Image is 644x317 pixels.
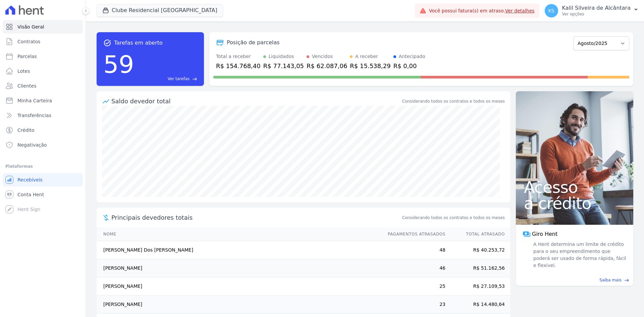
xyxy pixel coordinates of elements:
[17,191,44,198] span: Conta Hent
[97,4,223,17] button: Clube Residencial [GEOGRAPHIC_DATA]
[402,215,505,221] span: Considerando todos os contratos e todos os meses
[269,53,294,60] div: Liquidados
[17,68,30,74] span: Lotes
[17,23,44,30] span: Visão Geral
[446,277,510,296] td: R$ 27.109,53
[97,296,381,314] td: [PERSON_NAME]
[381,277,446,296] td: 25
[3,94,83,107] a: Minha Carteira
[17,176,43,183] span: Recebíveis
[114,39,163,47] span: Tarefas em aberto
[429,7,535,14] span: Você possui fatura(s) em atraso.
[524,195,625,211] span: a crédito
[168,76,190,82] span: Ver tarefas
[381,241,446,259] td: 48
[446,259,510,277] td: R$ 51.162,56
[17,142,47,148] span: Negativação
[355,53,378,60] div: A receber
[524,179,625,195] span: Acesso
[17,112,51,119] span: Transferências
[5,162,80,170] div: Plataformas
[505,8,535,13] a: Ver detalhes
[393,61,425,70] div: R$ 0,00
[3,173,83,187] a: Recebíveis
[111,213,401,222] span: Principais devedores totais
[562,11,631,17] p: Ver opções
[446,227,510,241] th: Total Atrasado
[399,53,425,60] div: Antecipado
[3,20,83,34] a: Visão Geral
[532,241,627,269] span: A Hent determina um limite de crédito para o seu empreendimento que poderá ser usado de forma ráp...
[216,61,261,70] div: R$ 154.768,40
[381,296,446,314] td: 23
[3,35,83,48] a: Contratos
[103,47,134,82] div: 59
[17,53,37,60] span: Parcelas
[3,79,83,93] a: Clientes
[3,50,83,63] a: Parcelas
[17,83,36,89] span: Clientes
[227,39,280,47] div: Posição de parcelas
[97,241,381,259] td: [PERSON_NAME] Dos [PERSON_NAME]
[624,278,629,283] span: east
[3,123,83,137] a: Crédito
[103,39,111,47] span: task_alt
[192,76,197,82] span: east
[402,98,505,104] div: Considerando todos os contratos e todos os meses
[3,64,83,78] a: Lotes
[446,296,510,314] td: R$ 14.480,64
[17,127,35,134] span: Crédito
[97,227,381,241] th: Nome
[548,8,554,13] span: KS
[3,188,83,201] a: Conta Hent
[539,1,644,20] button: KS Kalil Silveira de Alcântara Ver opções
[97,277,381,296] td: [PERSON_NAME]
[97,259,381,277] td: [PERSON_NAME]
[520,277,629,283] a: Saiba mais east
[350,61,390,70] div: R$ 15.538,29
[137,76,197,82] a: Ver tarefas east
[17,38,40,45] span: Contratos
[216,53,261,60] div: Total a receber
[599,277,622,283] span: Saiba mais
[532,230,557,238] span: Giro Hent
[446,241,510,259] td: R$ 40.253,72
[111,97,401,106] div: Saldo devedor total
[263,61,304,70] div: R$ 77.143,05
[312,53,333,60] div: Vencidos
[307,61,347,70] div: R$ 62.087,06
[3,138,83,152] a: Negativação
[381,227,446,241] th: Pagamentos Atrasados
[562,5,631,11] p: Kalil Silveira de Alcântara
[381,259,446,277] td: 46
[17,97,52,104] span: Minha Carteira
[3,109,83,122] a: Transferências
